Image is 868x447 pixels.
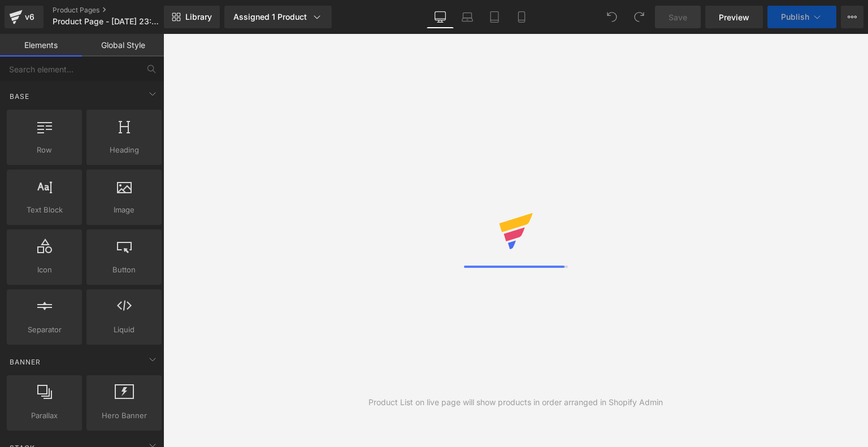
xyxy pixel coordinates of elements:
span: Save [669,11,687,23]
a: Desktop [427,6,454,28]
button: Redo [628,6,650,28]
span: Banner [8,357,42,367]
span: Liquid [90,324,158,336]
span: Button [90,264,158,276]
a: Preview [705,6,763,28]
span: Product Page - [DATE] 23:02:10 [53,17,161,26]
div: v6 [23,10,37,24]
button: Publish [767,6,836,28]
span: Library [185,12,212,22]
span: Row [10,144,79,156]
span: Text Block [10,204,79,216]
span: Preview [719,11,749,23]
span: Image [90,204,158,216]
span: Separator [10,324,79,336]
span: Heading [90,144,158,156]
a: Laptop [454,6,481,28]
a: Tablet [481,6,508,28]
a: New Library [164,6,220,28]
span: Publish [781,12,809,21]
a: Mobile [508,6,535,28]
div: Assigned 1 Product [233,11,323,23]
button: Undo [601,6,623,28]
div: Product List on live page will show products in order arranged in Shopify Admin [368,396,663,409]
button: More [841,6,863,28]
a: Global Style [82,34,164,57]
a: Product Pages [53,6,183,15]
span: Base [8,91,31,102]
span: Parallax [10,410,79,422]
span: Icon [10,264,79,276]
span: Hero Banner [90,410,158,422]
a: v6 [5,6,44,28]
